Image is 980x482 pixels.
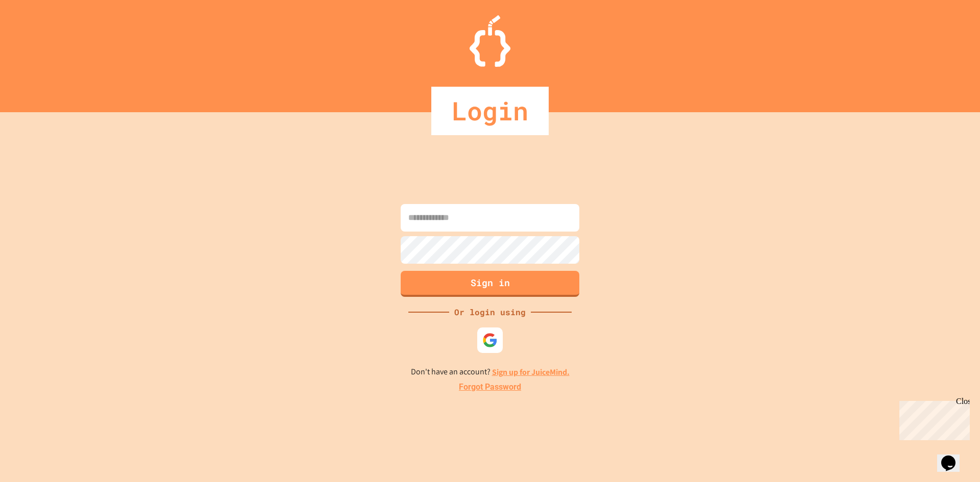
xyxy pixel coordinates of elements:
[4,4,70,65] div: Chat with us now!Close
[470,15,510,67] img: Logo.svg
[895,397,970,440] iframe: chat widget
[431,87,549,135] div: Login
[492,367,570,377] a: Sign up for JuiceMind.
[482,333,498,348] img: google-icon.svg
[937,441,970,472] iframe: chat widget
[401,271,579,297] button: Sign in
[449,306,531,318] div: Or login using
[459,381,521,393] a: Forgot Password
[411,366,570,378] p: Don't have an account?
